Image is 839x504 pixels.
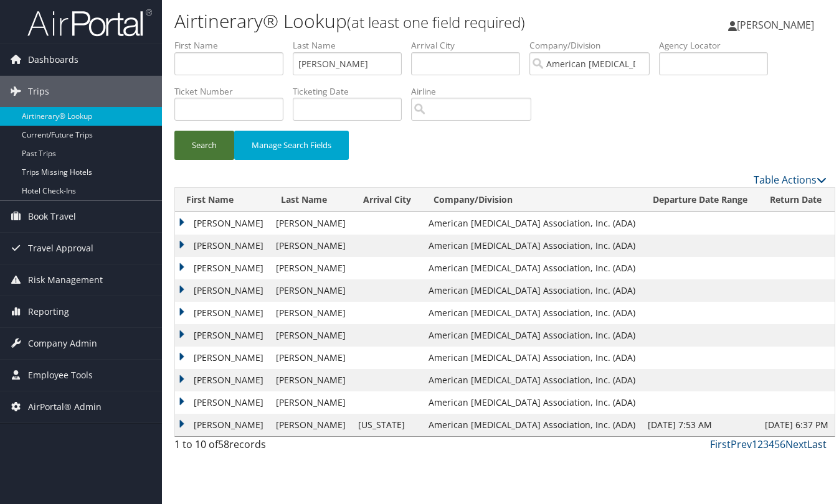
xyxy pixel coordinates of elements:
td: American [MEDICAL_DATA] Association, Inc. (ADA) [422,391,642,414]
button: Search [174,131,234,160]
th: Last Name: activate to sort column ascending [270,188,352,212]
h1: Airtinerary® Lookup [174,8,609,34]
span: AirPortal® Admin [28,391,102,422]
td: American [MEDICAL_DATA] Association, Inc. (ADA) [422,235,642,257]
th: Departure Date Range: activate to sort column descending [642,188,759,212]
td: American [MEDICAL_DATA] Association, Inc. (ADA) [422,279,642,302]
span: Travel Approval [28,233,93,264]
div: 1 to 10 of records [174,437,323,458]
td: [DATE] 7:53 AM [642,414,759,436]
td: [PERSON_NAME] [270,347,352,369]
td: [US_STATE] [352,414,422,436]
td: [PERSON_NAME] [175,235,270,257]
a: First [710,437,731,451]
span: Trips [28,76,49,107]
td: [PERSON_NAME] [270,235,352,257]
a: 5 [774,437,780,451]
td: [PERSON_NAME] [175,279,270,302]
label: Ticket Number [174,85,293,98]
td: [PERSON_NAME] [175,324,270,347]
span: Book Travel [28,201,76,232]
td: [PERSON_NAME] [175,414,270,436]
td: American [MEDICAL_DATA] Association, Inc. (ADA) [422,324,642,347]
span: [PERSON_NAME] [737,18,814,32]
a: 3 [763,437,769,451]
img: airportal-logo.png [27,8,152,37]
span: Employee Tools [28,360,93,391]
td: [PERSON_NAME] [175,302,270,324]
td: American [MEDICAL_DATA] Association, Inc. (ADA) [422,302,642,324]
td: [PERSON_NAME] [175,369,270,391]
td: [PERSON_NAME] [270,279,352,302]
a: 2 [757,437,763,451]
td: [PERSON_NAME] [270,414,352,436]
a: Prev [731,437,752,451]
span: Dashboards [28,44,78,75]
label: Agency Locator [659,39,777,52]
a: Next [785,437,807,451]
span: 58 [218,437,229,451]
td: [PERSON_NAME] [175,257,270,279]
td: [PERSON_NAME] [175,391,270,414]
label: Company/Division [529,39,659,52]
a: Last [807,437,827,451]
a: [PERSON_NAME] [728,6,827,44]
td: American [MEDICAL_DATA] Association, Inc. (ADA) [422,414,642,436]
th: Return Date: activate to sort column ascending [759,188,835,212]
td: [PERSON_NAME] [270,391,352,414]
td: [PERSON_NAME] [175,347,270,369]
span: Reporting [28,296,69,327]
label: Last Name [293,39,411,52]
span: Company Admin [28,328,97,359]
button: Manage Search Fields [234,131,349,160]
td: [PERSON_NAME] [175,212,270,235]
a: 4 [769,437,774,451]
label: Airline [411,85,541,98]
label: Ticketing Date [293,85,411,98]
td: [PERSON_NAME] [270,302,352,324]
small: (at least one field required) [347,12,525,32]
td: American [MEDICAL_DATA] Association, Inc. (ADA) [422,347,642,369]
th: First Name: activate to sort column ascending [175,188,270,212]
label: First Name [174,39,293,52]
td: American [MEDICAL_DATA] Association, Inc. (ADA) [422,369,642,391]
td: [PERSON_NAME] [270,369,352,391]
a: 1 [752,437,757,451]
td: [PERSON_NAME] [270,257,352,279]
th: Company/Division [422,188,642,212]
label: Arrival City [411,39,529,52]
th: Arrival City: activate to sort column ascending [352,188,422,212]
td: [PERSON_NAME] [270,212,352,235]
a: 6 [780,437,785,451]
a: Table Actions [754,173,827,187]
td: [PERSON_NAME] [270,324,352,347]
td: American [MEDICAL_DATA] Association, Inc. (ADA) [422,212,642,235]
td: American [MEDICAL_DATA] Association, Inc. (ADA) [422,257,642,279]
td: [DATE] 6:37 PM [759,414,835,436]
span: Risk Management [28,264,103,296]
